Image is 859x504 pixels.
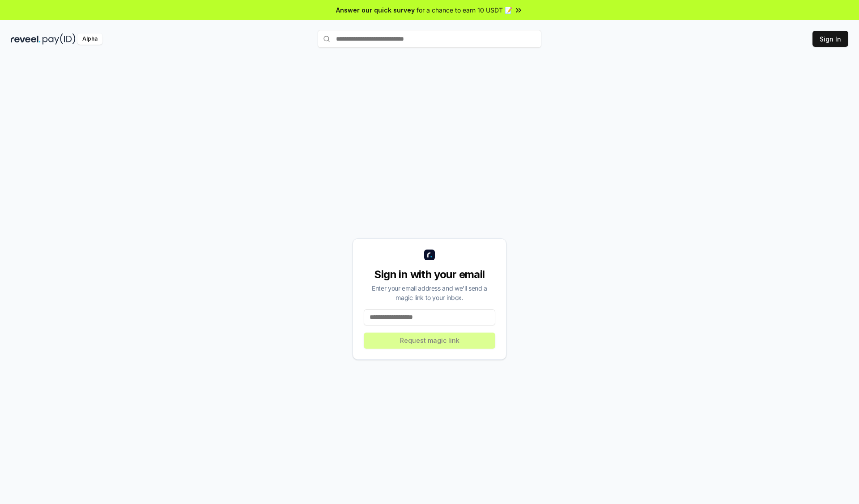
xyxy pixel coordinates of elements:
span: Answer our quick survey [336,5,415,15]
img: reveel_dark [11,33,41,45]
span: for a chance to earn 10 USDT 📝 [417,5,512,15]
button: Sign In [812,31,848,47]
div: Alpha [77,33,102,45]
div: Sign in with your email [364,267,495,282]
img: logo_small [424,250,435,260]
div: Enter your email address and we’ll send a magic link to your inbox. [364,283,495,302]
img: pay_id [43,33,76,45]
